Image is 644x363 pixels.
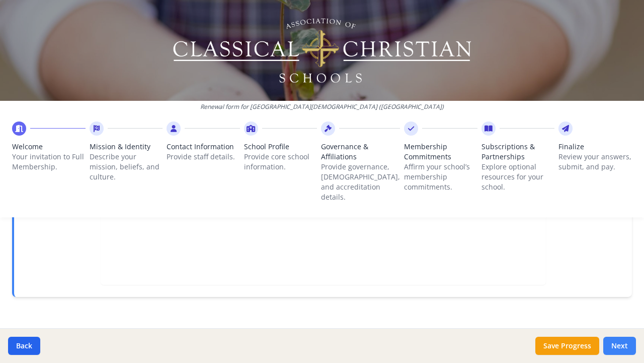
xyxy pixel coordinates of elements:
span: Welcome [12,142,86,152]
span: Mission & Identity [90,142,163,152]
span: School Profile [244,142,317,152]
p: Explore optional resources for your school. [481,162,555,192]
span: Governance & Affiliations [321,142,400,162]
p: Describe your mission, beliefs, and culture. [90,152,163,182]
p: Provide core school information. [244,152,317,172]
p: Your invitation to Full Membership. [12,152,86,172]
button: Back [8,337,40,355]
span: Contact Information [167,142,240,152]
span: Subscriptions & Partnerships [481,142,555,162]
button: Save Progress [535,337,599,355]
span: Finalize [558,142,632,152]
p: Review your answers, submit, and pay. [558,152,632,172]
span: Membership Commitments [404,142,477,162]
img: Logo [172,15,473,86]
button: Next [603,337,636,355]
p: Provide governance, [DEMOGRAPHIC_DATA], and accreditation details. [321,162,400,202]
p: Affirm your school’s membership commitments. [404,162,477,192]
p: Provide staff details. [167,152,240,162]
